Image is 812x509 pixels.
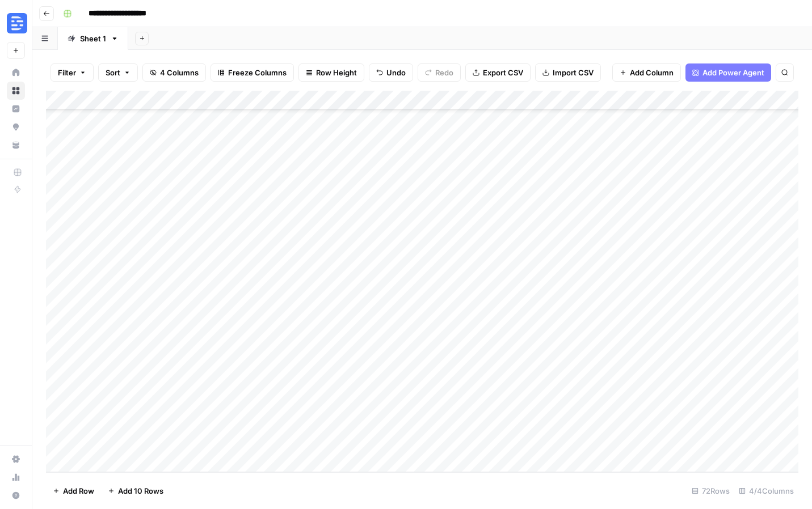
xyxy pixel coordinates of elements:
button: Export CSV [465,63,531,82]
button: Add Column [612,63,681,82]
button: Undo [369,63,413,82]
span: Add 10 Rows [118,485,163,497]
span: Redo [435,67,453,78]
button: Add 10 Rows [101,482,170,500]
button: Add Row [46,482,101,500]
a: Settings [7,450,25,468]
div: Sheet 1 [80,33,106,44]
span: Add Row [63,485,94,497]
button: Sort [98,63,138,82]
button: Filter [51,63,94,82]
span: 4 Columns [160,67,199,78]
a: Browse [7,82,25,100]
a: Sheet 1 [58,27,128,50]
button: Workspace: Descript [7,9,25,37]
span: Export CSV [483,67,523,78]
button: 4 Columns [142,63,206,82]
span: Add Column [630,67,674,78]
a: Opportunities [7,118,25,136]
span: Filter [58,67,76,78]
a: Home [7,63,25,82]
span: Sort [106,67,120,78]
button: Freeze Columns [211,63,294,82]
a: Your Data [7,136,25,154]
button: Add Power Agent [685,63,771,82]
span: Undo [386,67,406,78]
img: Descript Logo [7,13,27,33]
span: Freeze Columns [228,67,287,78]
a: Insights [7,100,25,118]
button: Help + Support [7,486,25,504]
a: Usage [7,468,25,486]
button: Redo [418,63,461,82]
div: 4/4 Columns [734,482,798,500]
span: Row Height [316,67,357,78]
span: Add Power Agent [702,67,764,78]
button: Import CSV [535,63,601,82]
button: Row Height [298,63,364,82]
span: Import CSV [553,67,594,78]
div: 72 Rows [687,482,734,500]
